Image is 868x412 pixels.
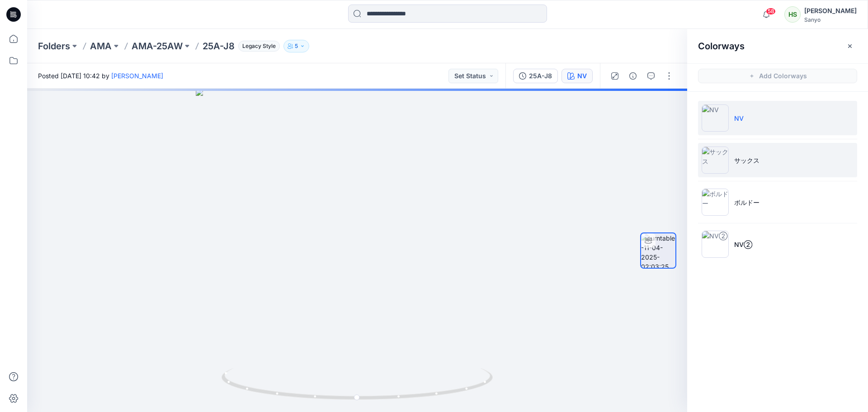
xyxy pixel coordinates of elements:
[641,233,675,268] img: turntable-11-04-2025-02:03:25
[577,71,587,81] div: NV
[529,71,552,81] div: 25A-J8
[804,16,857,23] div: Sanyo
[698,41,745,52] h2: Colorways
[111,72,163,80] a: [PERSON_NAME]
[513,69,558,83] button: 25A-J8
[702,104,729,132] img: NV
[132,40,183,52] a: AMA-25AW
[734,156,759,165] p: サックス
[238,41,280,52] span: Legacy Style
[38,40,70,52] a: Folders
[766,8,776,15] span: 58
[702,231,729,258] img: NV②
[734,240,752,249] p: NV②
[626,69,640,83] button: Details
[235,40,280,52] button: Legacy Style
[561,69,593,83] button: NV
[38,71,163,81] span: Posted [DATE] 10:42 by
[804,5,857,16] div: [PERSON_NAME]
[203,40,235,52] p: 25A-J8
[734,198,759,207] p: ボルドー
[90,40,112,52] a: AMA
[784,6,801,23] div: HS
[702,189,729,216] img: ボルドー
[734,114,744,123] p: NV
[295,41,298,51] p: 5
[702,147,729,174] img: サックス
[283,40,309,52] button: 5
